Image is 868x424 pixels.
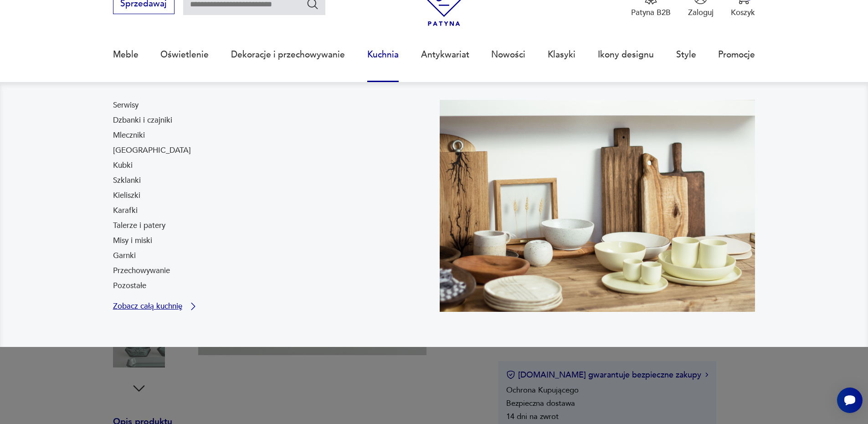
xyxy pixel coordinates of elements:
[548,34,575,76] a: Klasyki
[160,34,209,76] a: Oświetlenie
[113,34,139,76] a: Meble
[113,303,182,310] p: Zobacz całą kuchnię
[113,235,152,246] a: Misy i miski
[231,34,345,76] a: Dekoracje i przechowywanie
[113,220,165,231] a: Talerze i patery
[731,7,755,18] p: Koszyk
[113,205,138,216] a: Karafki
[113,301,199,312] a: Zobacz całą kuchnię
[837,388,863,413] iframe: Smartsupp widget button
[113,280,146,291] a: Pozostałe
[113,145,191,156] a: [GEOGRAPHIC_DATA]
[113,130,145,141] a: Mleczniki
[113,1,175,8] a: Sprzedawaj
[113,190,140,201] a: Kieliszki
[113,160,133,171] a: Kubki
[718,34,755,76] a: Promocje
[113,100,139,111] a: Serwisy
[491,34,525,76] a: Nowości
[421,34,469,76] a: Antykwariat
[113,115,172,126] a: Dzbanki i czajniki
[367,34,399,76] a: Kuchnia
[113,250,136,261] a: Garnki
[676,34,696,76] a: Style
[631,7,671,18] p: Patyna B2B
[113,265,170,276] a: Przechowywanie
[113,175,141,186] a: Szklanki
[440,100,755,312] img: b2f6bfe4a34d2e674d92badc23dc4074.jpg
[688,7,714,18] p: Zaloguj
[598,34,654,76] a: Ikony designu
